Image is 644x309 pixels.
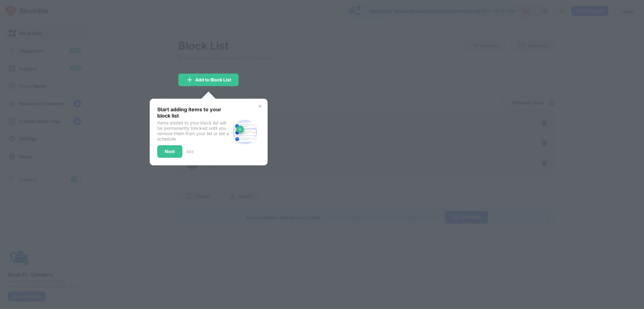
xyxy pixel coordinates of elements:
img: x-button.svg [258,104,263,109]
img: block-site.svg [230,117,260,147]
div: Next [165,149,175,154]
div: 1 of 3 [186,149,193,154]
div: Add to Block List [195,77,231,82]
div: Start adding items to your block list [157,106,230,119]
div: Items added to your block list will be permanently blocked until you remove them from your list o... [157,120,230,141]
